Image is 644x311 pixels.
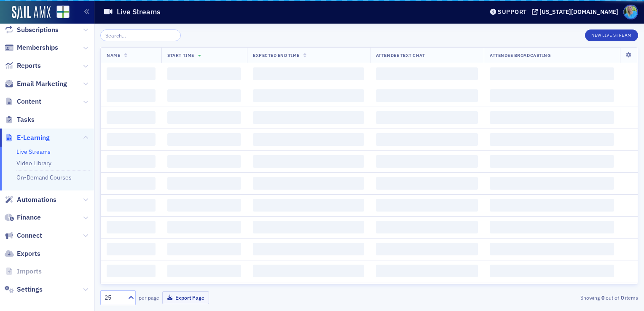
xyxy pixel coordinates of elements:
span: ‌ [107,133,156,146]
span: ‌ [167,265,241,277]
span: ‌ [107,177,156,190]
a: Exports [5,249,40,258]
span: ‌ [167,155,241,168]
span: Memberships [17,43,58,52]
input: Search… [100,29,181,41]
h1: Live Streams [117,7,161,17]
span: Profile [623,5,638,19]
span: ‌ [376,199,478,212]
span: ‌ [253,133,364,146]
a: Subscriptions [5,25,59,35]
span: ‌ [376,243,478,255]
span: ‌ [490,89,614,102]
span: Connect [17,231,42,240]
span: Attendee Text Chat [376,52,425,58]
span: ‌ [376,265,478,277]
span: ‌ [253,265,364,277]
span: ‌ [376,111,478,124]
a: On-Demand Courses [16,174,72,181]
span: Settings [17,285,43,294]
span: ‌ [167,199,241,212]
span: ‌ [253,177,364,190]
span: ‌ [107,243,156,255]
span: ‌ [167,133,241,146]
span: ‌ [107,111,156,124]
div: 25 [105,293,123,302]
span: ‌ [107,199,156,212]
strong: 0 [619,294,625,301]
span: ‌ [490,177,614,190]
span: ‌ [490,243,614,255]
span: ‌ [107,89,156,102]
span: ‌ [253,67,364,80]
span: ‌ [107,221,156,233]
span: ‌ [107,265,156,277]
span: Content [17,97,41,106]
span: Attendee Broadcasting [490,52,550,58]
button: New Live Stream [585,29,638,41]
a: Settings [5,285,43,294]
span: Email Marketing [17,79,67,88]
span: Expected End Time [253,52,300,58]
span: ‌ [253,111,364,124]
span: ‌ [490,199,614,212]
span: ‌ [167,89,241,102]
a: Memberships [5,43,58,52]
span: Exports [17,249,40,258]
div: Support [498,8,527,16]
label: per page [139,294,159,301]
a: Live Streams [16,148,51,155]
a: Reports [5,61,41,70]
span: Imports [17,267,42,276]
a: Automations [5,195,56,204]
span: ‌ [490,133,614,146]
span: ‌ [490,221,614,233]
span: Tasks [17,115,35,124]
span: ‌ [253,243,364,255]
a: Video Library [16,159,51,167]
span: ‌ [167,67,241,80]
span: ‌ [376,155,478,168]
span: Reports [17,61,41,70]
span: Automations [17,195,56,204]
a: Tasks [5,115,35,124]
span: ‌ [167,221,241,233]
a: Email Marketing [5,79,67,88]
span: Start Time [167,52,194,58]
img: SailAMX [12,6,51,19]
span: Subscriptions [17,25,59,35]
span: Name [107,52,120,58]
a: E-Learning [5,133,50,142]
span: ‌ [107,155,156,168]
span: E-Learning [17,133,50,142]
span: ‌ [376,89,478,102]
span: ‌ [490,111,614,124]
span: ‌ [167,177,241,190]
span: ‌ [167,243,241,255]
img: SailAMX [56,5,70,19]
a: Connect [5,231,42,240]
div: [US_STATE][DOMAIN_NAME] [539,8,618,16]
strong: 0 [600,294,606,301]
span: ‌ [376,133,478,146]
a: Finance [5,213,41,222]
span: ‌ [490,265,614,277]
div: Showing out of items [465,294,638,301]
a: Imports [5,267,42,276]
button: Export Page [162,291,209,304]
span: ‌ [376,177,478,190]
span: ‌ [253,89,364,102]
span: ‌ [376,67,478,80]
a: Content [5,97,41,106]
span: Finance [17,213,41,222]
span: ‌ [253,199,364,212]
a: View Homepage [51,5,70,20]
span: ‌ [253,221,364,233]
span: ‌ [167,111,241,124]
a: New Live Stream [585,31,638,38]
span: ‌ [376,221,478,233]
button: [US_STATE][DOMAIN_NAME] [532,9,621,15]
span: ‌ [107,67,156,80]
span: ‌ [490,155,614,168]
